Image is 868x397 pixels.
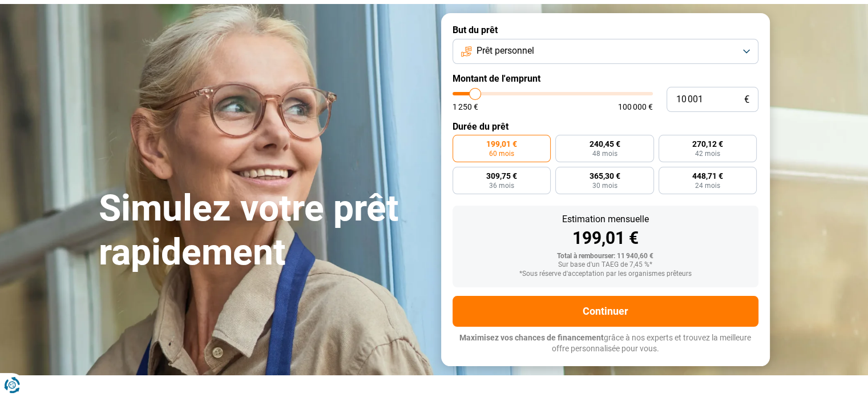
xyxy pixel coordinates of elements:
[462,215,749,224] div: Estimation mensuelle
[453,296,758,327] button: Continuer
[592,150,617,157] span: 48 mois
[453,103,478,111] span: 1 250 €
[486,172,517,180] span: 309,75 €
[618,103,653,111] span: 100 000 €
[462,261,749,269] div: Sur base d'un TAEG de 7,45 %*
[462,252,749,260] div: Total à rembourser: 11 940,60 €
[477,45,534,57] span: Prêt personnel
[453,73,758,84] label: Montant de l'emprunt
[462,270,749,278] div: *Sous réserve d'acceptation par les organismes prêteurs
[744,95,749,105] span: €
[589,172,620,180] span: 365,30 €
[99,187,427,275] h1: Simulez votre prêt rapidement
[459,333,604,342] span: Maximisez vos chances de financement
[489,182,514,189] span: 36 mois
[453,25,758,35] label: But du prêt
[695,150,720,157] span: 42 mois
[592,182,617,189] span: 30 mois
[453,39,758,64] button: Prêt personnel
[692,172,723,180] span: 448,71 €
[453,121,758,132] label: Durée du prêt
[462,230,749,247] div: 199,01 €
[453,332,758,355] p: grâce à nos experts et trouvez la meilleure offre personnalisée pour vous.
[486,140,517,148] span: 199,01 €
[692,140,723,148] span: 270,12 €
[589,140,620,148] span: 240,45 €
[489,150,514,157] span: 60 mois
[695,182,720,189] span: 24 mois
